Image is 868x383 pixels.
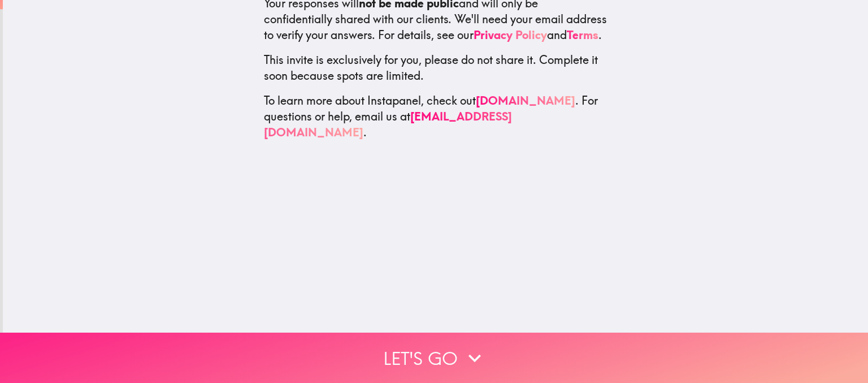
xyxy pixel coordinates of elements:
[476,93,575,107] a: [DOMAIN_NAME]
[567,28,598,42] a: Terms
[474,28,547,42] a: Privacy Policy
[264,93,607,140] p: To learn more about Instapanel, check out . For questions or help, email us at .
[264,109,512,139] a: [EMAIL_ADDRESS][DOMAIN_NAME]
[264,52,607,84] p: This invite is exclusively for you, please do not share it. Complete it soon because spots are li...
